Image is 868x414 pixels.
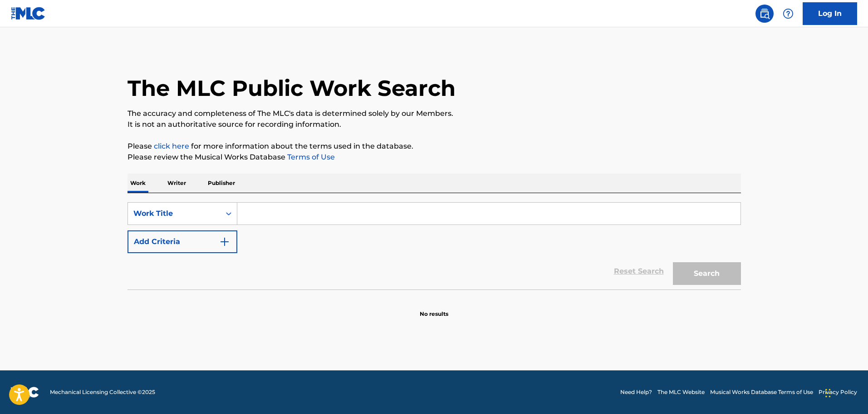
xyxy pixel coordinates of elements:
[11,7,46,20] img: MLC Logo
[11,387,39,398] img: logo
[128,108,741,119] p: The accuracy and completeness of The MLC's data is determined solely by our Members.
[657,388,705,396] a: The MLC Website
[128,230,237,253] button: Add Criteria
[620,388,652,396] a: Need Help?
[50,388,155,396] span: Mechanical Licensing Collective © 2025
[825,379,831,407] div: Drag
[133,208,215,219] div: Work Title
[128,141,741,152] p: Please for more information about the terms used in the database.
[219,236,230,247] img: 9d2ae6d4665cec9f34b9.svg
[420,299,448,318] p: No results
[128,75,456,102] h1: The MLC Public Work Search
[165,174,189,193] p: Writer
[128,202,741,289] form: Search Form
[823,370,868,414] iframe: Chat Widget
[205,174,238,193] p: Publisher
[128,119,741,130] p: It is not an authoritative source for recording information.
[128,152,741,163] p: Please review the Musical Works Database
[154,142,189,150] a: click here
[803,2,857,25] a: Log In
[759,8,770,19] img: search
[779,5,797,23] div: Help
[783,8,794,19] img: help
[755,5,774,23] a: Public Search
[285,153,335,161] a: Terms of Use
[128,174,148,193] p: Work
[710,388,813,396] a: Musical Works Database Terms of Use
[819,388,857,396] a: Privacy Policy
